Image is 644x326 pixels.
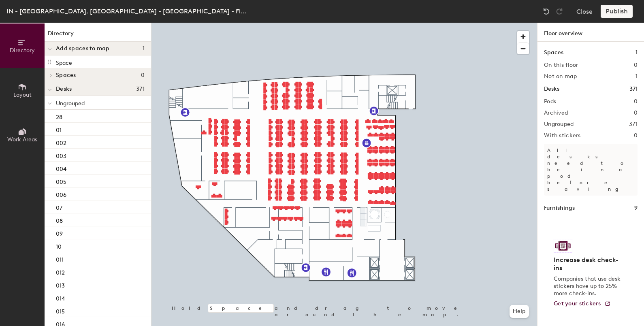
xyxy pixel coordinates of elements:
[544,48,563,57] h1: Spaces
[45,29,151,42] h1: Directory
[136,86,145,92] span: 371
[634,110,638,116] h2: 0
[56,189,66,198] p: 006
[56,86,72,92] span: Desks
[635,73,638,80] h2: 1
[56,137,66,147] p: 002
[576,5,593,18] button: Close
[56,163,66,173] p: 004
[56,215,63,224] p: 08
[544,98,556,105] h2: Pods
[554,300,611,307] a: Get your stickers
[10,47,35,54] span: Directory
[629,85,638,94] h1: 371
[56,293,65,302] p: 014
[510,305,529,318] button: Help
[544,132,581,139] h2: With stickers
[554,256,623,272] h4: Increase desk check-ins
[6,6,249,16] div: IN - [GEOGRAPHIC_DATA], [GEOGRAPHIC_DATA] - [GEOGRAPHIC_DATA] - Floor 11
[56,45,110,52] span: Add spaces to map
[56,100,85,107] span: Ungrouped
[554,300,601,307] span: Get your stickers
[555,7,563,15] img: Redo
[544,73,577,80] h2: Not on map
[56,254,64,263] p: 011
[56,111,62,121] p: 28
[7,136,37,143] span: Work Areas
[56,267,65,276] p: 012
[56,202,62,211] p: 07
[143,45,145,52] span: 1
[141,72,145,79] span: 0
[544,144,638,196] p: All desks need to be in a pod before saving
[634,132,638,139] h2: 0
[554,275,623,297] p: Companies that use desk stickers have up to 25% more check-ins.
[544,204,575,213] h1: Furnishings
[544,62,578,68] h2: On this floor
[56,150,66,160] p: 003
[635,48,638,57] h1: 1
[56,280,65,289] p: 013
[56,176,66,185] p: 005
[56,228,63,237] p: 09
[634,98,638,105] h2: 0
[56,124,62,134] p: 01
[56,57,72,66] p: Space
[542,7,550,15] img: Undo
[634,204,638,213] h1: 9
[554,239,572,253] img: Sticker logo
[56,241,62,250] p: 10
[544,121,574,128] h2: Ungrouped
[634,62,638,68] h2: 0
[13,92,32,98] span: Layout
[537,23,644,42] h1: Floor overview
[56,306,65,315] p: 015
[56,72,76,79] span: Spaces
[629,121,638,128] h2: 371
[544,110,568,116] h2: Archived
[544,85,559,94] h1: Desks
